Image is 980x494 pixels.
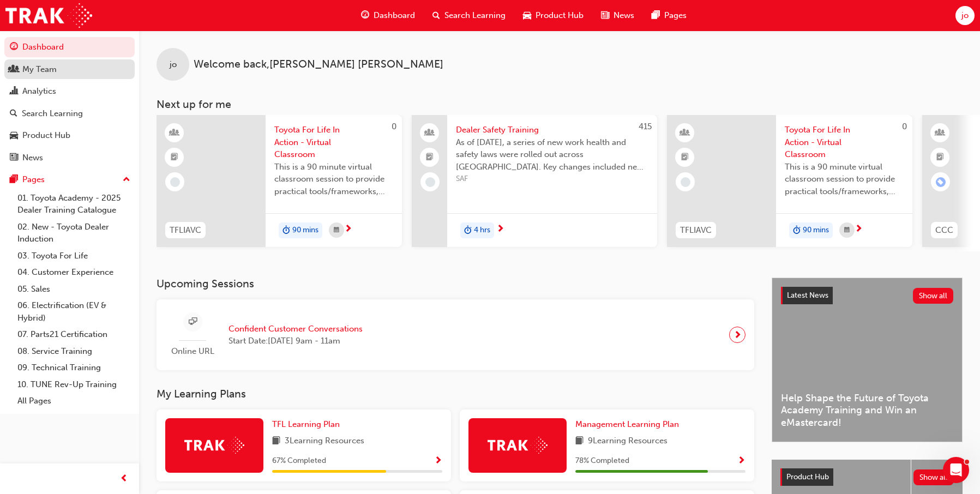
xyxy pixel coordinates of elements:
span: next-icon [496,225,504,234]
span: 90 mins [803,224,829,237]
span: Product Hub [536,9,584,22]
a: news-iconNews [592,4,643,27]
a: Dashboard [4,37,135,57]
button: jo [955,6,975,25]
div: Search Learning [22,107,83,120]
span: booktick-icon [171,150,178,165]
span: 415 [639,122,652,131]
span: learningRecordVerb_NONE-icon [170,177,180,187]
span: news-icon [10,153,18,163]
span: people-icon [10,65,18,75]
span: learningRecordVerb_ENROLL-icon [936,177,946,187]
button: Show all [913,469,954,485]
button: Show Progress [737,454,745,468]
span: sessionType_ONLINE_URL-icon [189,315,197,329]
span: 4 hrs [474,224,490,237]
span: Show Progress [737,456,745,466]
span: learningRecordVerb_NONE-icon [425,177,435,187]
img: Trak [184,437,244,454]
span: book-icon [272,435,280,448]
a: 05. Sales [13,281,135,298]
span: Toyota For Life In Action - Virtual Classroom [785,124,904,161]
span: Show Progress [434,456,442,466]
span: jo [170,58,177,71]
a: 03. Toyota For Life [13,248,135,264]
span: Dashboard [374,9,415,22]
a: TFL Learning Plan [272,418,344,431]
a: Analytics [4,81,135,101]
a: 07. Parts21 Certification [13,326,135,343]
span: Help Shape the Future of Toyota Academy Training and Win an eMastercard! [781,392,953,429]
a: Latest NewsShow all [781,287,953,304]
span: Product Hub [786,472,829,481]
span: Pages [664,9,687,22]
a: Product HubShow all [780,468,954,486]
a: Latest NewsShow allHelp Shape the Future of Toyota Academy Training and Win an eMastercard! [772,278,963,442]
span: jo [961,9,969,22]
span: next-icon [734,327,742,342]
span: booktick-icon [936,150,944,165]
button: Show Progress [434,454,442,468]
span: duration-icon [282,224,290,238]
a: 0TFLIAVCToyota For Life In Action - Virtual ClassroomThis is a 90 minute virtual classroom sessio... [157,115,402,247]
span: TFL Learning Plan [272,419,340,429]
span: search-icon [432,9,440,22]
span: booktick-icon [426,150,434,165]
span: Management Learning Plan [575,419,679,429]
a: 08. Service Training [13,343,135,360]
span: Latest News [787,291,828,300]
span: This is a 90 minute virtual classroom session to provide practical tools/frameworks, behaviours a... [785,161,904,198]
span: 90 mins [292,224,318,237]
img: Trak [488,437,548,454]
h3: Upcoming Sessions [157,278,754,290]
span: Toyota For Life In Action - Virtual Classroom [274,124,393,161]
a: Product Hub [4,125,135,146]
span: Dealer Safety Training [456,124,648,136]
h3: My Learning Plans [157,388,754,400]
span: prev-icon [120,472,128,486]
div: Analytics [22,85,56,98]
a: guage-iconDashboard [352,4,424,27]
a: Online URLConfident Customer ConversationsStart Date:[DATE] 9am - 11am [165,308,745,362]
span: 67 % Completed [272,455,326,467]
span: Welcome back , [PERSON_NAME] [PERSON_NAME] [194,58,443,71]
a: 04. Customer Experience [13,264,135,281]
a: search-iconSearch Learning [424,4,514,27]
a: Search Learning [4,104,135,124]
span: car-icon [10,131,18,141]
a: News [4,148,135,168]
span: CCC [935,224,953,237]
a: My Team [4,59,135,80]
span: search-icon [10,109,17,119]
a: pages-iconPages [643,4,695,27]
span: learningResourceType_INSTRUCTOR_LED-icon [936,126,944,140]
span: TFLIAVC [680,224,712,237]
span: 3 Learning Resources [285,435,364,448]
a: 06. Electrification (EV & Hybrid) [13,297,135,326]
span: news-icon [601,9,609,22]
span: book-icon [575,435,584,448]
span: 78 % Completed [575,455,629,467]
span: SAF [456,173,648,185]
span: people-icon [426,126,434,140]
span: next-icon [344,225,352,234]
span: guage-icon [10,43,18,52]
span: calendar-icon [334,224,339,237]
a: All Pages [13,393,135,409]
span: 9 Learning Resources [588,435,668,448]
span: As of [DATE], a series of new work health and safety laws were rolled out across [GEOGRAPHIC_DATA... [456,136,648,173]
div: Pages [22,173,45,186]
span: learningResourceType_INSTRUCTOR_LED-icon [171,126,178,140]
span: Search Learning [444,9,506,22]
span: This is a 90 minute virtual classroom session to provide practical tools/frameworks, behaviours a... [274,161,393,198]
span: car-icon [523,9,531,22]
a: 0TFLIAVCToyota For Life In Action - Virtual ClassroomThis is a 90 minute virtual classroom sessio... [667,115,912,247]
span: 0 [392,122,396,131]
span: learningResourceType_INSTRUCTOR_LED-icon [681,126,689,140]
span: pages-icon [652,9,660,22]
img: Trak [5,3,92,28]
a: 10. TUNE Rev-Up Training [13,376,135,393]
a: car-iconProduct Hub [514,4,592,27]
button: Pages [4,170,135,190]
